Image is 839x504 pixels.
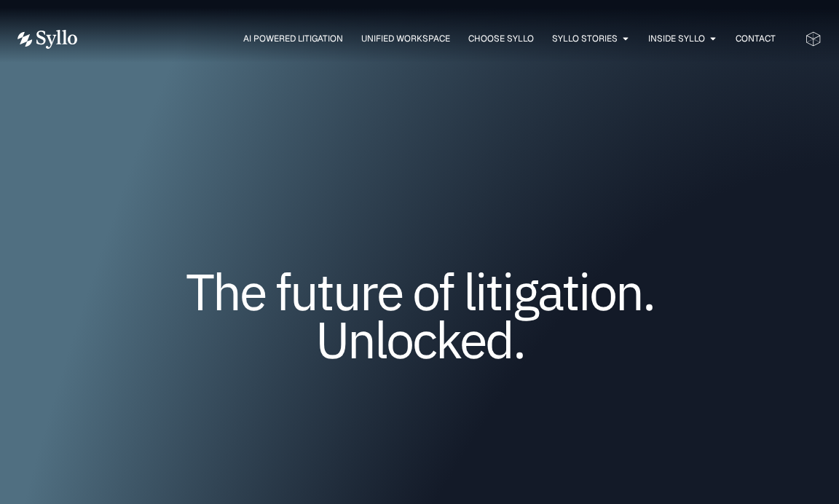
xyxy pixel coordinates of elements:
[648,32,705,45] a: Inside Syllo
[106,32,776,46] nav: Menu
[468,32,534,45] a: Choose Syllo
[17,30,77,49] img: Vector
[361,32,450,45] a: Unified Workspace
[243,32,343,45] a: AI Powered Litigation
[106,32,776,46] div: Menu Toggle
[105,267,734,363] h1: The future of litigation. Unlocked.
[552,32,618,45] a: Syllo Stories
[736,32,776,45] a: Contact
